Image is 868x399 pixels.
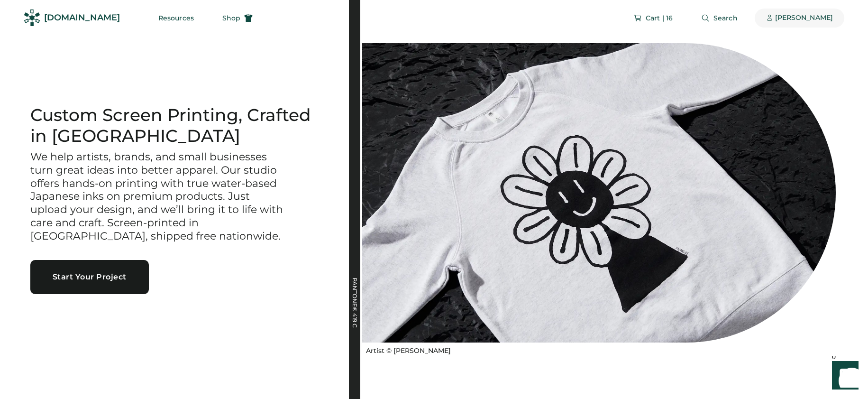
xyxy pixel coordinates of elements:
img: Rendered Logo - Screens [24,9,40,26]
button: Cart | 16 [622,9,684,28]
button: Search [690,9,749,28]
button: Start Your Project [30,260,149,294]
span: Search [713,15,738,21]
h3: We help artists, brands, and small businesses turn great ideas into better apparel. Our studio of... [30,150,286,243]
a: Artist © [PERSON_NAME] [362,343,451,356]
div: Artist © [PERSON_NAME] [366,346,451,356]
div: PANTONE® 419 C [352,278,357,372]
div: [DOMAIN_NAME] [44,12,120,24]
iframe: Front Chat [823,356,864,397]
button: Resources [147,9,205,28]
h1: Custom Screen Printing, Crafted in [GEOGRAPHIC_DATA] [30,105,326,147]
span: Shop [222,15,240,21]
button: Shop [211,9,264,28]
div: [PERSON_NAME] [775,13,833,23]
span: Cart | 16 [646,15,673,21]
